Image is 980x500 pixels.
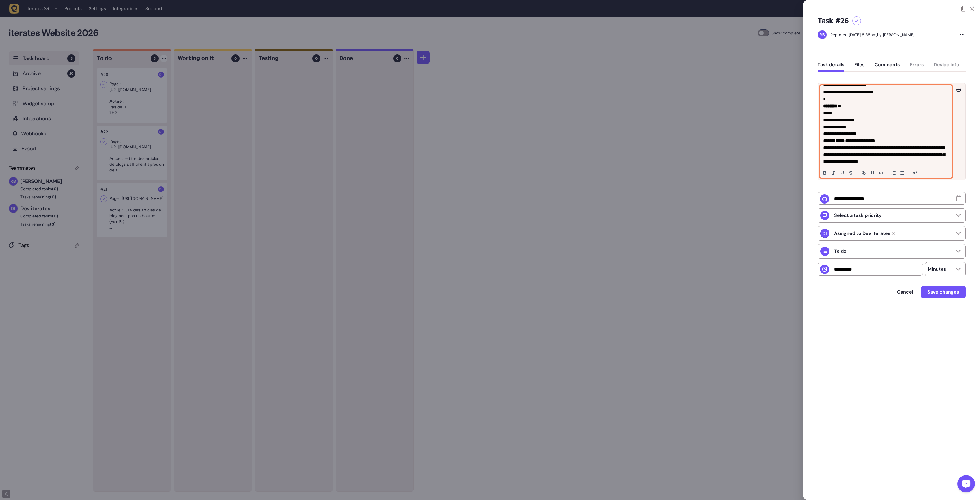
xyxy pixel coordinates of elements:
[928,266,946,272] p: Minutes
[818,16,849,25] h5: Task #26
[897,289,913,295] span: Cancel
[830,32,877,37] div: Reported [DATE] 8.58am,
[834,213,882,218] p: Select a task priority
[854,62,865,72] button: Files
[818,30,827,39] img: Rodolphe Balay
[834,248,847,254] p: To do
[891,286,919,298] button: Cancel
[927,289,959,295] span: Save changes
[953,473,977,497] iframe: LiveChat chat widget
[834,230,890,236] strong: Dev iterates
[921,286,966,298] button: Save changes
[875,62,900,72] button: Comments
[830,32,914,38] div: by [PERSON_NAME]
[818,62,844,72] button: Task details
